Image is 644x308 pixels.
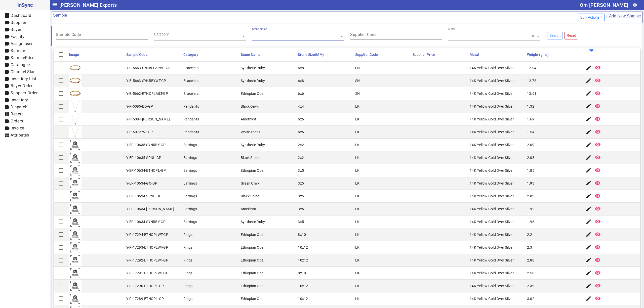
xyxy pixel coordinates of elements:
[183,168,197,173] div: Earrings
[532,34,536,39] span: Clear all
[350,32,377,37] mat-label: Supplier Code
[183,142,197,147] div: Earrings
[355,206,360,211] div: LK
[595,218,601,225] mat-icon: remove_red_eye
[586,206,592,212] mat-icon: edit
[241,104,259,109] div: Black Onyx
[595,244,601,250] mat-icon: remove_red_eye
[527,142,534,147] div: 2.09
[52,2,58,8] mat-icon: menu
[586,167,592,173] mat-icon: edit
[126,78,166,83] div: Y-B-5663-SYNRBYWT-GP
[595,129,601,135] mat-icon: remove_red_eye
[586,129,592,135] mat-icon: edit
[527,232,532,237] div: 2.2
[470,258,514,263] div: 14K Yellow Gold Over Silver
[183,194,197,199] div: Earrings
[126,232,168,237] div: Y-R-17294-ETHOPLWT-GP
[56,32,81,37] mat-label: Sample Code
[527,117,534,122] div: 1.69
[298,181,304,186] div: 3x5
[586,180,592,186] mat-icon: edit
[183,232,192,237] div: Rings
[580,1,628,9] div: Om [PERSON_NAME]
[4,20,10,26] mat-icon: label
[355,78,360,83] div: SN
[241,232,265,237] div: Ethiopian Opal
[11,69,34,74] span: Channel Sku
[527,245,532,250] div: 2.3
[69,241,82,254] img: comingsoon.png
[595,206,601,212] mat-icon: remove_red_eye
[586,295,592,301] mat-icon: edit
[69,113,82,125] img: b75293fd-4ee6-4046-9763-25740d77a437
[298,91,304,96] div: 6x6
[527,168,534,173] div: 1.85
[183,206,197,211] div: Earrings
[126,129,153,135] div: Y-P-5072-WT-GP
[11,112,23,116] span: Report
[298,142,304,147] div: 2x2
[355,283,360,288] div: LK
[355,53,378,57] span: Supplier Code
[4,83,10,89] mat-icon: label
[298,78,304,83] div: 6x8
[241,129,261,135] div: White Topaz
[586,270,592,276] mat-icon: edit
[4,55,10,61] mat-icon: label
[69,74,82,87] img: 8e3638a4-9e6c-475a-b5a5-5539630b2362
[355,194,360,199] div: LK
[241,194,260,199] div: Black Spinel
[126,65,171,70] div: Y-B-5663-SYNBLSAPWT-GP
[126,91,168,96] div: Y-B-5662-ETHOPLMLT-GP
[69,62,82,74] img: 0be77899-069c-4e3f-82f7-2ede6cb4aaa7
[470,219,514,224] div: 14K Yellow Gold Over Silver
[355,219,360,224] div: LK
[4,62,10,68] mat-icon: label
[595,103,601,109] mat-icon: remove_red_eye
[126,258,168,263] div: Y-R-17292-ETHOPLWT-GP
[183,181,197,186] div: Earrings
[126,142,166,147] div: Y-ER-10635-SYNRBY-GP
[586,231,592,237] mat-icon: edit
[298,219,304,224] div: 3x5
[595,283,601,289] mat-icon: remove_red_eye
[183,53,198,57] span: Category
[4,132,10,138] mat-icon: view_module
[298,258,308,263] div: 10x12
[527,181,534,186] div: 1.93
[298,245,308,250] div: 10x12
[355,91,360,96] div: SN
[11,76,36,81] span: Inventory List
[183,104,199,109] div: Pendants
[527,194,534,199] div: 2.03
[595,142,601,148] mat-icon: remove_red_eye
[470,91,514,96] div: 14K Yellow Gold Over Silver
[126,104,153,109] div: Y-P-5095-BO-GP
[11,119,23,123] span: Orders
[11,13,31,18] span: Dashboard
[527,129,534,135] div: 1.54
[11,27,21,32] span: Buyer
[564,32,578,39] button: Reset
[527,91,536,96] div: 13.61
[355,117,360,122] div: LK
[298,296,308,301] div: 10x12
[4,97,10,103] mat-icon: label
[4,69,10,75] mat-icon: label
[126,283,164,288] div: Y-R-17290-ETHOPL-GP
[595,65,601,71] mat-icon: remove_red_eye
[69,254,82,267] img: comingsoon.png
[183,245,192,250] div: Rings
[241,283,265,288] div: Ethiopian Opal
[586,65,592,71] mat-icon: edit
[11,55,34,60] span: SamplePrice
[595,180,601,186] mat-icon: remove_red_eye
[4,1,46,9] span: InSync
[298,168,304,173] div: 3x5
[470,155,514,160] div: 14K Yellow Gold Over Silver
[241,168,265,173] div: Ethiopian Opal
[595,167,601,173] mat-icon: remove_red_eye
[11,48,25,53] span: Sample
[4,118,10,124] mat-icon: label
